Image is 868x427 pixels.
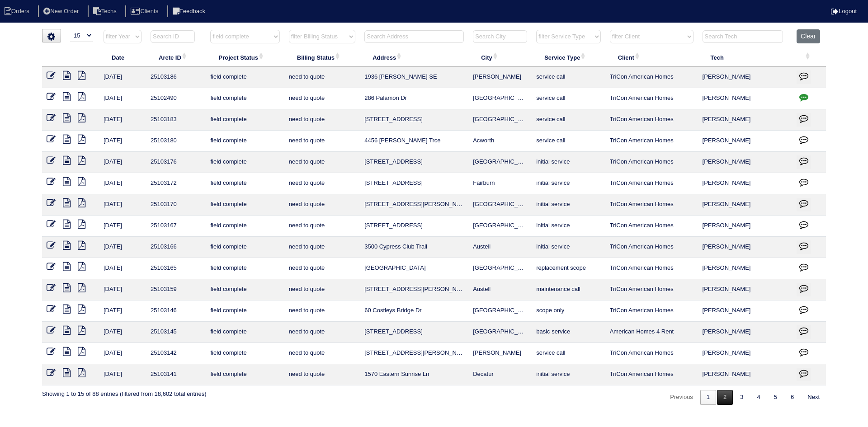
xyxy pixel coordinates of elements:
td: 25103186 [146,67,206,88]
td: [PERSON_NAME] [698,88,793,109]
td: need to quote [284,322,360,343]
td: [PERSON_NAME] [698,300,793,322]
td: need to quote [284,364,360,385]
td: field complete [206,322,284,343]
td: 25102490 [146,88,206,109]
input: Search Address [364,30,464,43]
td: service call [532,88,605,109]
td: [PERSON_NAME] [698,131,793,152]
td: [PERSON_NAME] [698,322,793,343]
td: [GEOGRAPHIC_DATA] [468,88,532,109]
td: 25103180 [146,131,206,152]
td: TriCon American Homes [605,131,698,152]
td: need to quote [284,194,360,216]
td: field complete [206,173,284,194]
td: [STREET_ADDRESS] [360,322,468,343]
td: field complete [206,364,284,385]
td: TriCon American Homes [605,216,698,237]
td: 1936 [PERSON_NAME] SE [360,67,468,88]
div: Showing 1 to 15 of 88 entries (filtered from 18,602 total entries) [42,385,206,398]
td: [GEOGRAPHIC_DATA] [468,216,532,237]
td: [STREET_ADDRESS][PERSON_NAME] [360,194,468,216]
td: TriCon American Homes [605,109,698,131]
td: [PERSON_NAME] [698,237,793,258]
th: : activate to sort column ascending [792,48,826,67]
td: service call [532,67,605,88]
th: Service Type: activate to sort column ascending [532,48,605,67]
li: Feedback [167,5,212,18]
th: Client: activate to sort column ascending [605,48,698,67]
td: [DATE] [99,194,146,216]
td: initial service [532,216,605,237]
td: [PERSON_NAME] [698,279,793,300]
a: Next [801,390,826,405]
td: 60 Costleys Bridge Dr [360,300,468,322]
td: Fairburn [468,173,532,194]
td: need to quote [284,88,360,109]
a: Logout [831,8,857,14]
td: 4456 [PERSON_NAME] Trce [360,131,468,152]
td: Acworth [468,131,532,152]
a: 4 [751,390,767,405]
td: [STREET_ADDRESS] [360,216,468,237]
td: need to quote [284,237,360,258]
td: [PERSON_NAME] [698,67,793,88]
td: field complete [206,88,284,109]
li: Techs [88,5,124,18]
td: [DATE] [99,173,146,194]
th: Tech [698,48,793,67]
td: need to quote [284,216,360,237]
td: initial service [532,173,605,194]
th: Project Status: activate to sort column ascending [206,48,284,67]
a: Clients [125,8,165,14]
td: [PERSON_NAME] [468,343,532,364]
td: 25103141 [146,364,206,385]
td: [DATE] [99,152,146,173]
td: field complete [206,109,284,131]
td: 25103165 [146,258,206,279]
td: field complete [206,279,284,300]
td: [PERSON_NAME] [698,173,793,194]
td: [STREET_ADDRESS][PERSON_NAME] [360,343,468,364]
td: [PERSON_NAME] [468,67,532,88]
td: need to quote [284,152,360,173]
td: [GEOGRAPHIC_DATA] [468,322,532,343]
td: scope only [532,300,605,322]
td: 1570 Eastern Sunrise Ln [360,364,468,385]
td: initial service [532,152,605,173]
td: [GEOGRAPHIC_DATA] [468,152,532,173]
a: 1 [700,390,716,405]
th: Address: activate to sort column ascending [360,48,468,67]
td: field complete [206,194,284,216]
td: field complete [206,300,284,322]
td: [PERSON_NAME] [698,343,793,364]
td: TriCon American Homes [605,237,698,258]
td: service call [532,343,605,364]
td: 25103183 [146,109,206,131]
td: maintenance call [532,279,605,300]
td: 25103167 [146,216,206,237]
td: [GEOGRAPHIC_DATA] [468,194,532,216]
td: need to quote [284,173,360,194]
td: [DATE] [99,88,146,109]
td: [STREET_ADDRESS] [360,109,468,131]
td: [GEOGRAPHIC_DATA] [468,109,532,131]
td: initial service [532,364,605,385]
td: need to quote [284,258,360,279]
a: 2 [717,390,733,405]
td: replacement scope [532,258,605,279]
td: TriCon American Homes [605,279,698,300]
td: 3500 Cypress Club Trail [360,237,468,258]
td: need to quote [284,300,360,322]
td: field complete [206,258,284,279]
td: [STREET_ADDRESS] [360,152,468,173]
td: American Homes 4 Rent [605,322,698,343]
th: Date [99,48,146,67]
td: [DATE] [99,279,146,300]
td: service call [532,131,605,152]
td: field complete [206,343,284,364]
th: Arete ID: activate to sort column ascending [146,48,206,67]
td: TriCon American Homes [605,300,698,322]
td: initial service [532,237,605,258]
td: field complete [206,237,284,258]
